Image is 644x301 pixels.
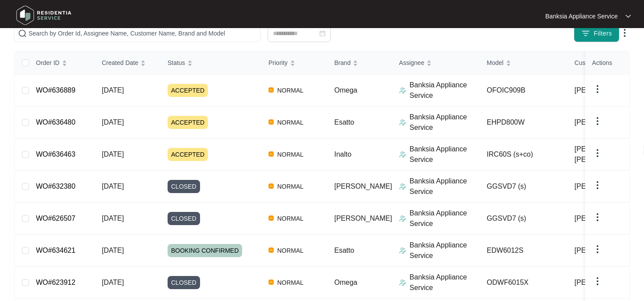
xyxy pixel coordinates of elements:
[102,247,124,254] span: [DATE]
[102,279,124,286] span: [DATE]
[410,208,480,229] p: Banksia Appliance Service
[581,29,590,38] img: filter icon
[487,58,504,68] span: Model
[585,51,629,75] th: Actions
[575,245,633,256] span: [PERSON_NAME]
[545,12,618,21] p: Banksia Appliance Service
[102,58,138,68] span: Created Date
[168,148,208,161] span: ACCEPTED
[575,58,619,68] span: Customer Name
[592,116,603,126] img: dropdown arrow
[410,176,480,197] p: Banksia Appliance Service
[575,144,644,165] span: [PERSON_NAME] [PERSON_NAME]..
[168,58,185,68] span: Status
[480,75,568,107] td: OFOIC909B
[168,244,242,257] span: BOOKING CONFIRMED
[626,14,631,18] img: dropdown arrow
[480,51,568,75] th: Model
[392,51,480,75] th: Assignee
[410,80,480,101] p: Banksia Appliance Service
[274,245,307,256] span: NORMAL
[575,277,633,288] span: [PERSON_NAME]
[410,272,480,293] p: Banksia Appliance Service
[268,247,274,253] img: Vercel Logo
[274,277,307,288] span: NORMAL
[399,183,406,190] img: Assigner Icon
[274,85,307,96] span: NORMAL
[480,171,568,203] td: GGSVD7 (s)
[161,51,261,75] th: Status
[334,215,392,222] span: [PERSON_NAME]
[168,116,208,129] span: ACCEPTED
[36,58,60,68] span: Order ID
[399,87,406,94] img: Assigner Icon
[29,51,95,75] th: Order ID
[480,267,568,299] td: ODWF6015X
[480,203,568,235] td: GGSVD7 (s)
[399,58,425,68] span: Assignee
[268,151,274,157] img: Vercel Logo
[334,86,357,94] span: Omega
[102,215,124,222] span: [DATE]
[36,279,75,286] a: WO#623912
[399,247,406,254] img: Assigner Icon
[268,215,274,221] img: Vercel Logo
[410,240,480,261] p: Banksia Appliance Service
[575,117,633,128] span: [PERSON_NAME]
[619,28,630,38] img: dropdown arrow
[410,144,480,165] p: Banksia Appliance Service
[168,180,200,193] span: CLOSED
[36,247,75,254] a: WO#634621
[36,86,75,94] a: WO#636889
[410,112,480,133] p: Banksia Appliance Service
[95,51,161,75] th: Created Date
[274,181,307,192] span: NORMAL
[327,51,392,75] th: Brand
[36,183,75,190] a: WO#632380
[399,151,406,158] img: Assigner Icon
[334,183,392,190] span: [PERSON_NAME]
[168,212,200,225] span: CLOSED
[261,51,327,75] th: Priority
[592,180,603,190] img: dropdown arrow
[575,213,638,224] span: [PERSON_NAME]...
[168,276,200,289] span: CLOSED
[274,213,307,224] span: NORMAL
[274,117,307,128] span: NORMAL
[575,181,633,192] span: [PERSON_NAME]
[334,58,351,68] span: Brand
[168,84,208,97] span: ACCEPTED
[399,279,406,286] img: Assigner Icon
[480,107,568,139] td: EHPD800W
[334,150,351,158] span: Inalto
[36,150,75,158] a: WO#636463
[18,29,27,38] img: search-icon
[13,2,75,29] img: residentia service logo
[36,118,75,126] a: WO#636480
[274,149,307,160] span: NORMAL
[480,139,568,171] td: IRC60S (s+co)
[268,119,274,125] img: Vercel Logo
[399,215,406,222] img: Assigner Icon
[334,118,354,126] span: Esatto
[268,87,274,93] img: Vercel Logo
[36,215,75,222] a: WO#626507
[334,279,357,286] span: Omega
[102,150,124,158] span: [DATE]
[594,29,612,38] span: Filters
[574,25,619,42] button: filter iconFilters
[29,29,257,38] input: Search by Order Id, Assignee Name, Customer Name, Brand and Model
[102,183,124,190] span: [DATE]
[268,279,274,285] img: Vercel Logo
[268,58,288,68] span: Priority
[592,276,603,287] img: dropdown arrow
[268,183,274,189] img: Vercel Logo
[480,235,568,267] td: EDW6012S
[592,244,603,254] img: dropdown arrow
[575,85,633,96] span: [PERSON_NAME]
[334,247,354,254] span: Esatto
[592,84,603,94] img: dropdown arrow
[102,86,124,94] span: [DATE]
[102,118,124,126] span: [DATE]
[592,148,603,158] img: dropdown arrow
